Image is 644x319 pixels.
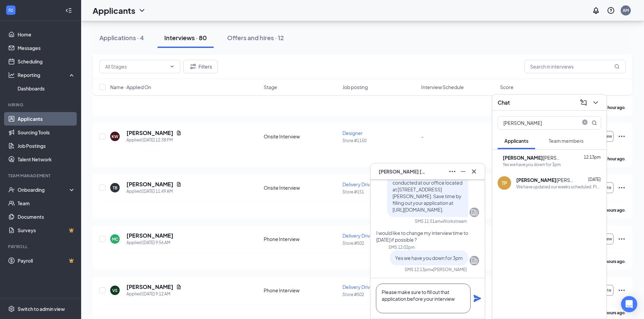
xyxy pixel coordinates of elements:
[524,60,626,73] input: Search in interviews
[176,284,182,290] svg: Document
[264,236,338,242] div: Phone Interview
[227,33,284,42] div: Offers and hires · 12
[549,138,583,144] span: Team members
[189,62,197,71] svg: Filter
[447,166,458,177] button: Ellipses
[376,230,468,243] span: I would like to change my interview time to [DATE] if possible ?
[623,7,629,13] div: AM
[405,267,431,272] div: SMS 12:13pm
[458,166,469,177] button: Minimize
[503,155,543,161] b: [PERSON_NAME]
[504,138,528,144] span: Applicants
[112,134,118,139] div: KW
[18,72,76,78] div: Reporting
[8,186,15,193] svg: UserCheck
[342,84,368,90] span: Job posting
[503,162,561,167] div: Yes we have you down for 3pm
[18,210,75,223] a: Documents
[18,41,75,55] a: Messages
[8,72,15,78] svg: Analysis
[164,33,207,42] div: Interviews · 80
[18,126,75,139] a: Sourcing Tools
[614,64,620,69] svg: MagnifyingGlass
[342,130,363,136] span: Designer
[618,184,626,192] svg: Ellipses
[65,7,72,14] svg: Collapse
[473,294,481,302] svg: Plane
[584,155,601,160] span: 12:13pm
[516,184,601,190] div: We have updated our weeks scheduled. Please take a moment and scheduled a time that works best fo...
[18,82,75,95] a: Dashboards
[415,218,441,224] div: SMS 11:51am
[18,254,75,267] a: PayrollCrown
[581,119,589,125] span: close-circle
[126,283,173,291] h5: [PERSON_NAME]
[588,177,601,182] span: [DATE]
[126,188,182,195] div: Applied [DATE] 11:49 AM
[470,208,478,216] svg: Company
[138,6,146,15] svg: ChevronDown
[376,284,471,313] textarea: Please make sure to fill out that application before your interview
[581,119,589,126] span: close-circle
[126,129,173,137] h5: [PERSON_NAME]
[342,138,417,143] p: Store #1150
[618,286,626,294] svg: Ellipses
[18,196,75,210] a: Team
[579,99,588,107] svg: ComposeMessage
[342,189,417,195] p: Store #151
[500,84,514,90] span: Score
[592,120,597,126] svg: MagnifyingGlass
[126,291,182,297] div: Applied [DATE] 9:12 AM
[18,139,75,153] a: Job Postings
[448,167,456,176] svg: Ellipses
[470,167,478,176] svg: Cross
[105,63,167,70] input: All Stages
[93,5,135,16] h1: Applicants
[421,133,424,139] span: -
[18,28,75,41] a: Home
[8,173,74,179] div: Team Management
[342,292,417,297] p: Store #502
[516,177,577,183] div: [PERSON_NAME]
[126,239,173,246] div: Applied [DATE] 9:56 AM
[8,305,15,312] svg: Settings
[602,105,625,110] b: an hour ago
[618,132,626,140] svg: Ellipses
[602,156,625,161] b: an hour ago
[441,218,467,224] span: • Workstream
[602,259,625,264] b: 4 hours ago
[113,185,117,191] div: TB
[498,116,578,129] input: Search applicant
[176,130,182,136] svg: Document
[395,255,463,261] span: Yes we have you down for 3pm
[578,97,589,108] button: ComposeMessage
[602,310,625,315] b: 5 hours ago
[99,33,144,42] div: Applications · 4
[602,208,625,213] b: 2 hours ago
[112,236,118,242] div: MC
[388,244,415,250] div: SMS 12:02pm
[264,184,338,191] div: Onsite Interview
[621,296,637,312] div: Open Intercom Messenger
[342,181,375,187] span: Delivery Driver
[18,223,75,237] a: SurveysCrown
[342,284,375,290] span: Delivery Driver
[502,180,507,186] div: TP
[590,97,601,108] button: ChevronDown
[8,244,74,249] div: Payroll
[169,64,175,69] svg: ChevronDown
[592,99,600,107] svg: ChevronDown
[459,167,467,176] svg: Minimize
[7,7,14,14] svg: WorkstreamLogo
[516,177,556,183] b: [PERSON_NAME]
[8,102,74,108] div: Hiring
[126,137,182,143] div: Applied [DATE] 12:38 PM
[469,166,479,177] button: Cross
[18,55,75,68] a: Scheduling
[421,84,464,90] span: Interview Schedule
[264,287,338,294] div: Phone Interview
[176,182,182,187] svg: Document
[379,168,426,175] span: [PERSON_NAME] [PERSON_NAME]
[126,232,173,239] h5: [PERSON_NAME]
